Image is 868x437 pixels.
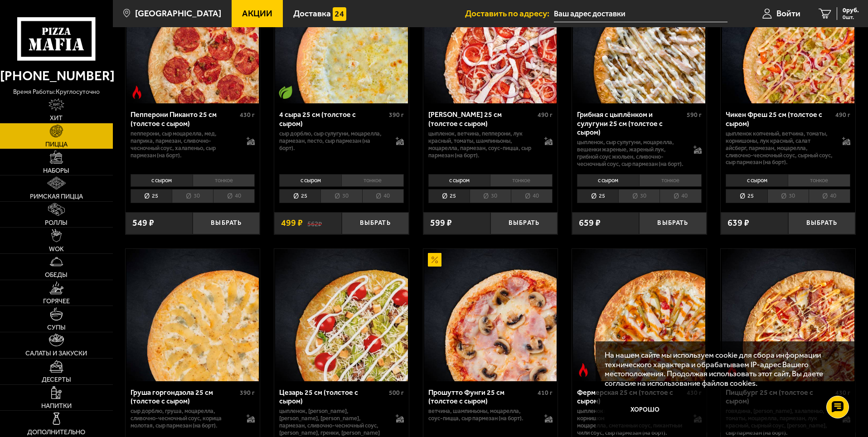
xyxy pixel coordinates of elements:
span: Салаты и закуски [25,350,87,356]
s: 562 ₽ [307,218,322,228]
button: Выбрать [342,212,409,234]
span: 500 г [389,389,404,397]
p: цыпленок копченый, паприка, корнишоны, лук красный, халапеньо, моцарелла, сметанный соус, пикантн... [577,408,684,437]
span: Роллы [45,219,68,226]
span: 390 г [240,389,255,397]
span: 410 г [538,389,553,397]
p: На нашем сайте мы используем cookie для сбора информации технического характера и обрабатываем IP... [605,350,842,388]
span: Войти [776,9,800,18]
img: Груша горгондзола 25 см (толстое с сыром) [126,249,259,381]
span: Супы [47,324,66,330]
span: Напитки [41,403,72,409]
p: ветчина, шампиньоны, моцарелла, соус-пицца, сыр пармезан (на борт). [428,408,536,422]
span: 0 руб. [843,7,859,14]
span: Доставить по адресу: [465,9,554,18]
span: 490 г [538,111,553,119]
img: Прошутто Фунги 25 см (толстое с сыром) [424,249,557,381]
span: 430 г [240,111,255,119]
li: с сыром [577,174,639,187]
span: 590 г [687,111,702,119]
img: Фермерская 25 см (толстое с сыром) [573,249,705,381]
button: Выбрать [639,212,706,234]
li: 40 [511,189,553,203]
li: 25 [279,189,320,203]
span: [GEOGRAPHIC_DATA] [135,9,221,18]
div: Прошутто Фунги 25 см (толстое с сыром) [428,388,536,405]
li: 25 [428,189,470,203]
span: Горячее [43,298,70,304]
p: цыпленок копченый, ветчина, томаты, корнишоны, лук красный, салат айсберг, пармезан, моцарелла, с... [726,130,833,166]
li: 40 [213,189,255,203]
p: цыпленок, сыр сулугуни, моцарелла, вешенки жареные, жареный лук, грибной соус Жюльен, сливочно-че... [577,139,684,168]
a: Цезарь 25 см (толстое с сыром) [274,249,409,381]
span: Дополнительно [27,429,85,435]
div: Чикен Фреш 25 см (толстое с сыром) [726,110,833,127]
li: 40 [659,189,701,203]
button: Выбрать [193,212,260,234]
button: Хорошо [605,397,686,424]
div: Груша горгондзола 25 см (толстое с сыром) [131,388,238,405]
li: с сыром [428,174,490,187]
span: 0 шт. [843,15,859,20]
span: 549 ₽ [132,218,154,228]
li: 30 [320,189,362,203]
p: сыр дорблю, груша, моцарелла, сливочно-чесночный соус, корица молотая, сыр пармезан (на борт). [131,408,238,429]
img: Острое блюдо [130,86,144,99]
li: с сыром [726,174,788,187]
div: [PERSON_NAME] 25 см (толстое с сыром) [428,110,536,127]
a: Груша горгондзола 25 см (толстое с сыром) [126,249,260,381]
span: Римская пицца [30,193,83,199]
button: Выбрать [788,212,855,234]
span: Десерты [42,376,71,383]
li: тонкое [341,174,404,187]
li: с сыром [279,174,341,187]
li: 30 [470,189,511,203]
li: 40 [809,189,850,203]
li: с сыром [131,174,193,187]
p: пепперони, сыр Моцарелла, мед, паприка, пармезан, сливочно-чесночный соус, халапеньо, сыр пармеза... [131,130,238,159]
a: АкционныйПрошутто Фунги 25 см (толстое с сыром) [423,249,558,381]
button: Выбрать [490,212,558,234]
div: Цезарь 25 см (толстое с сыром) [279,388,387,405]
li: 25 [131,189,172,203]
span: Наборы [43,167,69,174]
span: Хит [50,115,63,121]
div: Грибная с цыплёнком и сулугуни 25 см (толстое с сыром) [577,110,684,136]
li: 25 [726,189,767,203]
img: Цезарь 25 см (толстое с сыром) [275,249,407,381]
img: Вегетарианское блюдо [279,86,292,99]
li: 30 [618,189,659,203]
img: 15daf4d41897b9f0e9f617042186c801.svg [333,7,346,21]
p: сыр дорблю, сыр сулугуни, моцарелла, пармезан, песто, сыр пармезан (на борт). [279,130,387,152]
li: тонкое [639,174,702,187]
span: Доставка [293,9,331,18]
li: 25 [577,189,618,203]
span: Пицца [45,141,68,147]
p: цыпленок, ветчина, пепперони, лук красный, томаты, шампиньоны, моцарелла, пармезан, соус-пицца, с... [428,130,536,159]
li: тонкое [193,174,255,187]
span: 639 ₽ [727,218,749,228]
span: 659 ₽ [579,218,601,228]
div: 4 сыра 25 см (толстое с сыром) [279,110,387,127]
span: Обеды [45,272,68,278]
span: 499 ₽ [281,218,303,228]
img: Острое блюдо [577,363,590,377]
span: WOK [49,246,64,252]
div: Пепперони Пиканто 25 см (толстое с сыром) [131,110,238,127]
a: Острое блюдоПиццбург 25 см (толстое с сыром) [721,249,855,381]
div: Фермерская 25 см (толстое с сыром) [577,388,684,405]
span: 390 г [389,111,404,119]
li: тонкое [490,174,553,187]
li: 30 [767,189,809,203]
li: тонкое [788,174,850,187]
li: 30 [172,189,213,203]
a: Острое блюдоФермерская 25 см (толстое с сыром) [572,249,707,381]
input: Ваш адрес доставки [554,5,727,22]
span: Акции [242,9,272,18]
img: Пиццбург 25 см (толстое с сыром) [722,249,854,381]
span: 490 г [835,111,850,119]
img: Акционный [428,253,441,267]
li: 40 [362,189,404,203]
span: 599 ₽ [430,218,452,228]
